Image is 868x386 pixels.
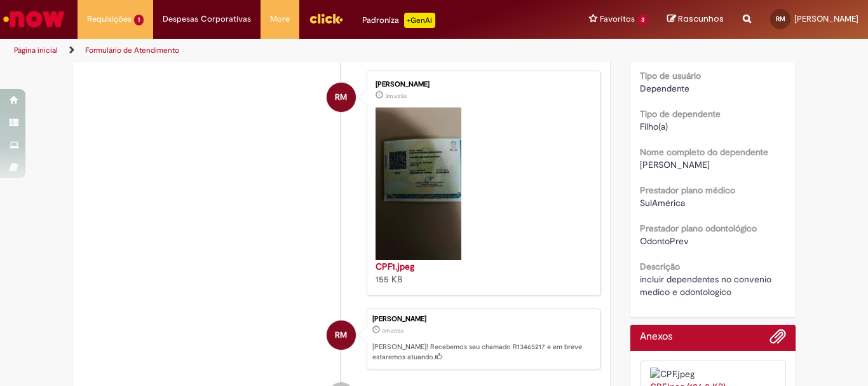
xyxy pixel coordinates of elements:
span: 3m atrás [385,92,407,100]
time: 30/08/2025 16:15:06 [382,327,403,334]
div: [PERSON_NAME] [376,81,587,88]
span: Favoritos [600,13,635,25]
div: Rodrigo Cristiano Monteiro [327,83,356,112]
b: Tipo de dependente [640,108,721,120]
span: OdontoPrev [640,235,689,247]
a: Página inicial [14,45,58,55]
h2: Anexos [640,331,672,343]
a: CPF1.jpeg [376,261,414,272]
p: +GenAi [404,13,435,28]
span: RM [335,320,347,350]
span: Requisições [87,13,132,25]
span: [PERSON_NAME] [794,13,858,24]
span: [PERSON_NAME] [640,159,710,170]
b: Prestador plano médico [640,184,735,196]
span: Dependente [640,83,689,94]
a: Formulário de Atendimento [85,45,179,55]
img: ServiceNow [1,6,67,32]
time: 30/08/2025 16:14:41 [385,92,407,100]
span: Filho(a) [640,121,668,132]
span: Despesas Corporativas [163,13,251,25]
b: Tipo de usuário [640,70,701,81]
span: 1 [134,15,144,25]
div: 155 KB [376,260,587,286]
a: Rascunhos [667,13,724,25]
b: Nome completo do dependente [640,146,768,158]
div: Rodrigo Cristiano Monteiro [327,321,356,350]
span: SulAmérica [640,197,685,209]
li: Rodrigo Cristiano Monteiro [82,308,600,369]
div: Padroniza [362,13,435,28]
img: CPF.jpeg [650,368,776,380]
ul: Trilhas de página [10,39,569,62]
span: Rascunhos [678,13,724,25]
b: Prestador plano odontológico [640,223,757,234]
button: Adicionar anexos [770,328,786,351]
b: Descrição [640,261,680,272]
span: incluir dependentes no convenio medico e odontologico [640,273,774,298]
span: RM [776,15,785,23]
img: click_logo_yellow_360x200.png [309,9,343,28]
span: More [270,13,290,25]
p: [PERSON_NAME]! Recebemos seu chamado R13465217 e em breve estaremos atuando. [372,342,593,362]
span: 3 [637,15,648,25]
span: 3m atrás [382,327,403,334]
span: RM [335,82,347,113]
div: [PERSON_NAME] [372,315,593,323]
